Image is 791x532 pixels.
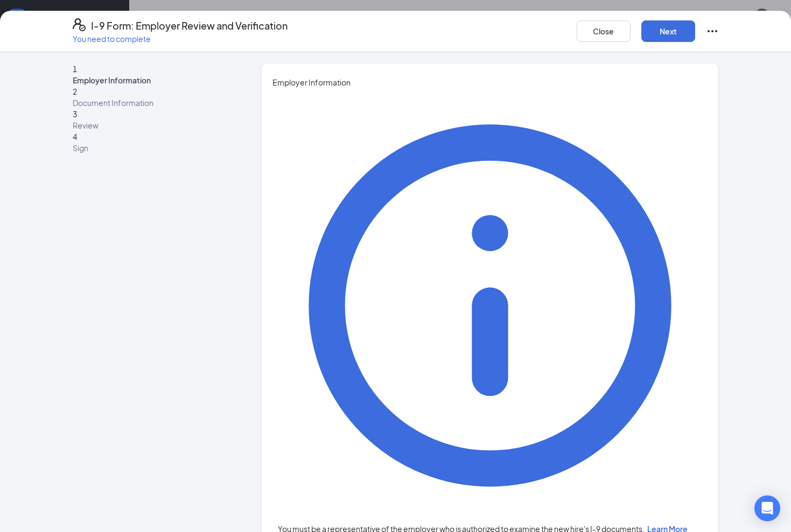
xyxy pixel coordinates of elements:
[73,143,234,153] span: Sign
[91,18,288,33] h4: I-9 Form: Employer Review and Verification
[272,88,708,523] svg: Info
[641,20,695,42] button: Next
[706,25,719,38] svg: Ellipses
[73,33,288,44] p: You need to complete
[272,76,708,88] span: Employer Information
[73,75,234,86] span: Employer Information
[754,495,780,521] div: Open Intercom Messenger
[577,20,631,42] button: Close
[73,97,234,108] span: Document Information
[73,109,77,119] span: 3
[73,87,77,96] span: 2
[73,18,86,31] svg: FormI9EVerifyIcon
[73,64,77,74] span: 1
[73,132,77,141] span: 4
[73,120,234,131] span: Review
